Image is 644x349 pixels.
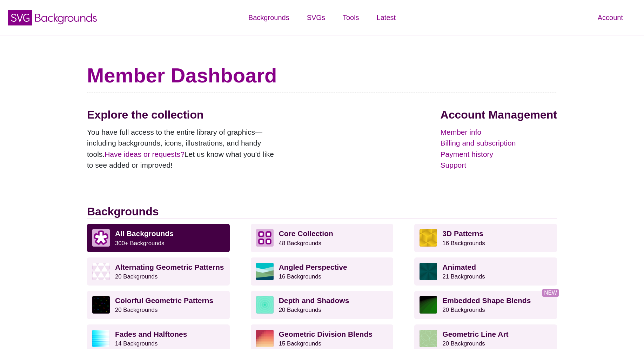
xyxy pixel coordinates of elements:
img: light purple and white alternating triangle pattern [92,263,110,280]
small: 20 Backgrounds [279,307,321,313]
small: 16 Backgrounds [442,240,485,247]
small: 48 Backgrounds [279,240,321,247]
a: Animated21 Backgrounds [414,257,557,286]
small: 20 Backgrounds [115,273,157,280]
a: All Backgrounds 300+ Backgrounds [87,224,230,252]
a: Colorful Geometric Patterns20 Backgrounds [87,291,230,319]
img: green rave light effect animated background [420,263,437,280]
strong: Alternating Geometric Patterns [115,263,224,271]
a: Account [589,7,632,28]
img: fancy golden cube pattern [420,229,437,247]
small: 20 Backgrounds [442,307,485,313]
small: 21 Backgrounds [442,273,485,280]
a: SVGs [298,7,334,28]
strong: Fades and Halftones [115,330,187,338]
strong: 3D Patterns [442,229,483,237]
a: Alternating Geometric Patterns20 Backgrounds [87,257,230,286]
small: 300+ Backgrounds [115,240,164,247]
a: Latest [368,7,404,28]
strong: Core Collection [279,229,333,237]
strong: Animated [442,263,476,271]
strong: Depth and Shadows [279,296,349,304]
small: 14 Backgrounds [115,340,157,347]
small: 20 Backgrounds [115,307,157,313]
strong: Embedded Shape Blends [442,296,531,304]
p: You have full access to the entire library of graphics—including backgrounds, icons, illustration... [87,127,280,171]
small: 16 Backgrounds [279,273,321,280]
h2: Account Management [441,108,557,121]
h1: Member Dashboard [87,63,557,88]
strong: All Backgrounds [115,229,174,237]
small: 20 Backgrounds [442,340,485,347]
a: Have ideas or requests? [105,150,185,158]
img: blue lights stretching horizontally over white [92,330,110,347]
strong: Geometric Division Blends [279,330,373,338]
a: Embedded Shape Blends20 Backgrounds [414,291,557,319]
a: Angled Perspective16 Backgrounds [251,257,394,286]
h2: Explore the collection [87,108,280,121]
strong: Geometric Line Art [442,330,508,338]
a: Support [441,160,557,171]
h2: Backgrounds [87,205,557,219]
small: 15 Backgrounds [279,340,321,347]
img: red-to-yellow gradient large pixel grid [256,330,274,347]
a: Depth and Shadows20 Backgrounds [251,291,394,319]
a: Member info [441,127,557,138]
img: green layered rings within rings [256,296,274,314]
a: Tools [334,7,368,28]
a: 3D Patterns16 Backgrounds [414,224,557,252]
strong: Angled Perspective [279,263,347,271]
a: Billing and subscription [441,137,557,149]
strong: Colorful Geometric Patterns [115,296,213,304]
img: abstract landscape with sky mountains and water [256,263,274,280]
a: Payment history [441,149,557,160]
img: geometric web of connecting lines [420,330,437,347]
img: a rainbow pattern of outlined geometric shapes [92,296,110,314]
a: Core Collection 48 Backgrounds [251,224,394,252]
a: Backgrounds [240,7,298,28]
img: green to black rings rippling away from corner [420,296,437,314]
